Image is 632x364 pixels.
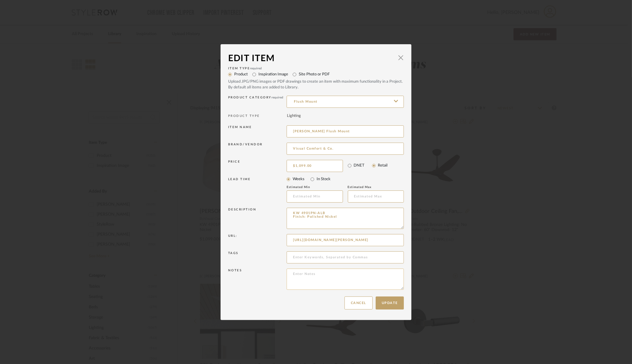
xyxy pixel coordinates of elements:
div: Upload JPG/PNG images or PDF drawings to create an item with maximum functionality in a Project. ... [228,79,404,91]
input: Enter URL [287,234,404,246]
span: required [250,67,262,70]
div: Estimated Min [287,185,329,189]
div: PRODUCT TYPE [228,111,287,121]
div: Description [228,208,287,229]
label: Inspiration Image [258,71,288,78]
mat-radio-group: Select price type [348,161,404,170]
label: DNET [354,163,365,169]
div: Edit Item [228,52,395,65]
div: Estimated Max [348,185,390,189]
button: Cancel [344,296,373,309]
input: Unknown [287,143,404,155]
label: Retail [378,163,388,169]
div: Url: [228,234,287,247]
label: Weeks [293,176,304,182]
div: Lighting [287,113,301,119]
div: Product Category [228,96,287,108]
mat-radio-group: Select item type [228,70,404,91]
input: Estimated Max [348,190,404,203]
button: Update [376,296,404,309]
div: Notes [228,269,287,290]
span: required [271,96,283,99]
label: In Stock [317,176,331,182]
div: Item Type [228,67,404,70]
input: Estimated Min [287,190,343,203]
input: Type a category to search and select [287,96,404,108]
button: Close [395,52,407,64]
div: Price [228,160,287,170]
div: LEAD TIME [228,177,287,203]
div: Brand/Vendor [228,143,287,155]
input: Enter Name [287,125,404,137]
mat-radio-group: Select item type [287,175,404,184]
div: Item name [228,125,287,138]
input: Enter Keywords, Separated by Commas [287,251,404,263]
input: Enter DNET Price [287,160,343,172]
label: Site Photo or PDF [299,71,330,78]
label: Product [234,71,248,78]
div: Tags [228,251,287,264]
